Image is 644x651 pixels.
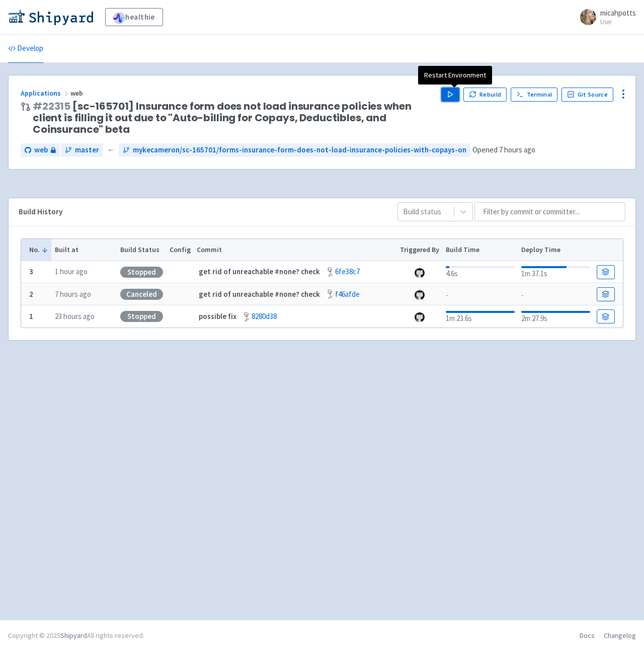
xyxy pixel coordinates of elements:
div: Stopped [120,267,163,278]
input: Filter by commit or committer... [474,202,625,221]
a: Docs [580,631,595,640]
div: 1m 23.6s [446,309,515,324]
th: Triggered By [397,239,443,261]
span: master [75,144,99,156]
time: 7 hours ago [499,145,535,154]
strong: get rid of unreachable #none? check [199,267,320,276]
time: 23 hours ago [55,311,95,321]
span: Opened [472,145,535,154]
a: Git Source [561,88,613,102]
time: 7 hours ago [55,289,91,299]
span: web [70,89,85,98]
div: Canceled [120,289,163,300]
a: micahpotts User [574,9,636,25]
div: Build History [19,206,381,218]
span: web [34,144,48,156]
div: Copyright © 2025 All rights reserved. [8,630,144,641]
button: No. [29,245,48,255]
div: - [446,288,515,301]
span: [sc-165701] Insurance form does not load insurance policies when client is filling it out due to ... [33,101,433,135]
div: Stopped [120,311,163,322]
a: Changelog [604,631,636,640]
a: Terminal [511,88,557,102]
a: mykecameron/sc-165701/forms-insurance-form-does-not-load-insurance-policies-with-copays-on [119,143,470,157]
b: 1 [29,311,33,321]
div: 4.6s [446,264,515,280]
div: 1m 37.1s [521,264,590,280]
a: 6fe38c7 [335,267,360,276]
a: web [21,143,60,157]
th: Build Status [117,239,166,261]
th: Deploy Time [518,239,593,261]
a: Build Details [597,287,615,301]
a: Develop [8,35,43,63]
b: 3 [29,267,33,276]
a: Shipyard [60,631,87,640]
div: 2m 27.9s [521,309,590,324]
button: Play [441,88,459,102]
b: 2 [29,289,33,299]
a: #22315 [33,99,70,113]
strong: get rid of unreachable #none? check [199,289,320,299]
th: Built at [51,239,117,261]
th: Config [166,239,194,261]
a: Build Details [597,309,615,323]
a: Build Details [597,265,615,279]
a: master [61,143,103,157]
th: Build Time [442,239,518,261]
time: 1 hour ago [55,267,88,276]
a: 8280d38 [252,311,277,321]
span: mykecameron/sc-165701/forms-insurance-form-does-not-load-insurance-policies-with-copays-on [133,144,466,156]
a: healthie [105,8,163,26]
a: f46afde [335,289,360,299]
div: - [521,288,590,301]
a: Applications [21,89,70,98]
th: Commit [194,239,397,261]
strong: possible fix [199,311,236,321]
small: User [600,19,636,25]
button: Rebuild [463,88,507,102]
img: Shipyard logo [8,9,93,25]
span: micahpotts [600,8,636,18]
span: ← [107,144,115,156]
